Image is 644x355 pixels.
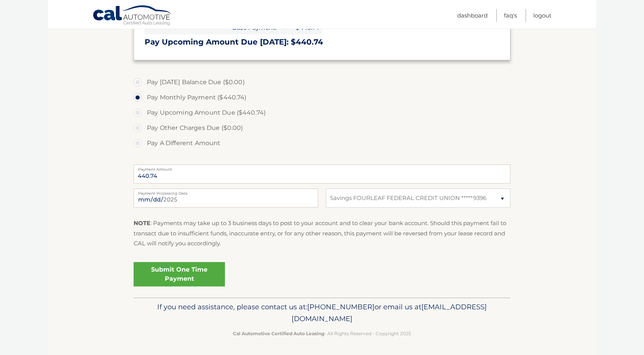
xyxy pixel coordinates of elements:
[92,5,172,27] a: Cal Automotive
[457,9,488,22] a: Dashboard
[134,218,510,248] p: : Payments may take up to 3 business days to post to your account and to clear your bank account....
[134,136,510,151] label: Pay A Different Amount
[504,9,517,22] a: FAQ's
[134,262,225,286] a: Submit One Time Payment
[134,105,510,120] label: Pay Upcoming Amount Due ($440.74)
[233,331,324,336] strong: Cal Automotive Certified Auto Leasing
[307,302,375,311] span: [PHONE_NUMBER]
[134,120,510,136] label: Pay Other Charges Due ($0.00)
[134,189,318,195] label: Payment Processing Date
[134,90,510,105] label: Pay Monthly Payment ($440.74)
[533,9,552,22] a: Logout
[145,37,499,47] h3: Pay Upcoming Amount Due [DATE]: $440.74
[139,329,505,337] p: - All Rights Reserved - Copyright 2025
[139,301,505,325] p: If you need assistance, please contact us at: or email us at
[134,75,510,90] label: Pay [DATE] Balance Due ($0.00)
[134,165,510,171] label: Payment Amount
[134,189,318,208] input: Payment Date
[134,165,510,184] input: Payment Amount
[134,219,150,227] strong: NOTE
